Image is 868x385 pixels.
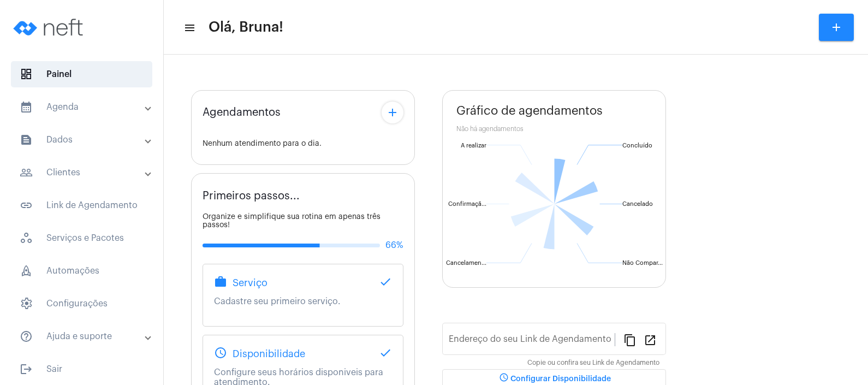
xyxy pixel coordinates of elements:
span: Automações [11,258,152,284]
span: Link de Agendamento [11,192,152,218]
mat-icon: done [379,275,392,288]
mat-expansion-panel-header: sidenav iconDados [7,127,163,153]
span: Serviços e Pacotes [11,225,152,251]
span: Configurações [11,291,152,317]
mat-icon: add [830,21,843,34]
span: Painel [11,61,152,87]
span: sidenav icon [20,232,33,245]
text: Concluído [622,143,652,149]
mat-icon: sidenav icon [20,199,33,212]
span: Sair [11,356,152,382]
mat-icon: sidenav icon [183,21,194,34]
div: Nenhum atendimento para o dia. [203,140,403,148]
mat-icon: open_in_new [644,333,657,346]
span: Serviço [233,277,267,288]
span: Olá, Bruna! [209,19,283,36]
text: Confirmaçã... [448,201,486,208]
span: 66% [385,240,403,250]
mat-icon: sidenav icon [20,363,33,376]
span: sidenav icon [20,297,33,310]
p: Cadastre seu primeiro serviço. [214,297,392,306]
mat-expansion-panel-header: sidenav iconAgenda [7,94,163,120]
mat-panel-title: Ajuda e suporte [20,330,146,343]
span: Organize e simplifique sua rotina em apenas três passos! [203,213,381,229]
img: logo-neft-novo-2.png [9,5,91,49]
span: Gráfico de agendamentos [456,104,603,117]
mat-icon: content_copy [623,333,637,346]
text: A realizar [461,143,486,149]
span: sidenav icon [20,264,33,277]
text: Não Compar... [622,260,663,266]
text: Cancelamen... [446,260,486,266]
mat-icon: sidenav icon [20,166,33,179]
mat-icon: sidenav icon [20,330,33,343]
mat-panel-title: Clientes [20,166,146,179]
mat-icon: schedule [214,346,227,359]
input: Link [449,336,615,346]
mat-icon: sidenav icon [20,133,33,146]
span: Disponibilidade [233,348,305,359]
mat-panel-title: Agenda [20,100,146,114]
span: Configurar Disponibilidade [497,375,611,383]
mat-expansion-panel-header: sidenav iconClientes [7,159,163,186]
mat-icon: add [386,106,399,119]
mat-hint: Copie ou confira seu Link de Agendamento [527,359,659,367]
text: Cancelado [622,201,653,207]
span: Primeiros passos... [203,190,300,202]
span: Agendamentos [203,106,281,119]
mat-icon: sidenav icon [20,100,33,114]
mat-panel-title: Dados [20,133,146,146]
mat-expansion-panel-header: sidenav iconAjuda e suporte [7,323,163,350]
mat-icon: work [214,275,227,288]
span: sidenav icon [20,68,33,81]
mat-icon: done [379,346,392,359]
